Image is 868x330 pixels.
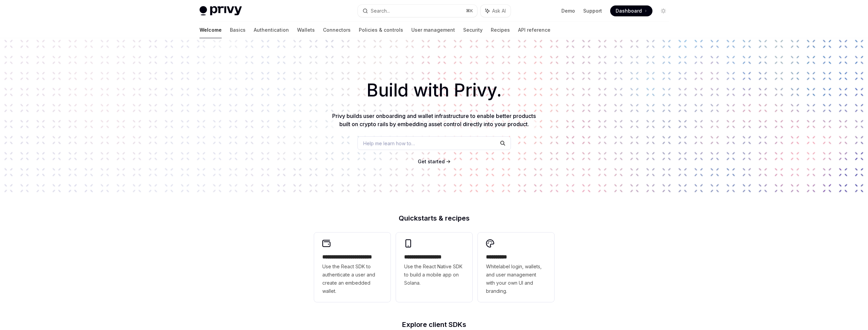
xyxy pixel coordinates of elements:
[561,7,575,14] a: Demo
[314,215,554,222] h2: Quickstarts & recipes
[230,22,246,38] a: Basics
[492,7,506,14] span: Ask AI
[254,22,289,38] a: Authentication
[610,5,652,16] a: Dashboard
[396,232,472,302] a: **** **** **** ***Use the React Native SDK to build a mobile app on Solana.
[363,140,415,147] span: Help me learn how to…
[616,7,642,14] span: Dashboard
[418,158,445,165] a: Get started
[491,22,510,38] a: Recipes
[404,262,464,287] span: Use the React Native SDK to build a mobile app on Solana.
[486,262,546,295] span: Whitelabel login, wallets, and user management with your own UI and branding.
[297,22,315,38] a: Wallets
[323,22,351,38] a: Connectors
[371,7,390,15] div: Search...
[658,5,669,16] button: Toggle dark mode
[411,22,455,38] a: User management
[418,159,445,164] span: Get started
[322,262,382,295] span: Use the React SDK to authenticate a user and create an embedded wallet.
[359,22,403,38] a: Policies & controls
[481,5,511,17] button: Ask AI
[11,77,857,104] h1: Build with Privy.
[200,22,222,38] a: Welcome
[463,22,483,38] a: Security
[518,22,550,38] a: API reference
[200,6,242,16] img: light logo
[332,112,536,127] span: Privy builds user onboarding and wallet infrastructure to enable better products built on crypto ...
[478,232,554,302] a: **** *****Whitelabel login, wallets, and user management with your own UI and branding.
[358,5,477,17] button: Search...⌘K
[583,7,602,14] a: Support
[466,8,473,14] span: ⌘ K
[314,321,554,328] h2: Explore client SDKs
